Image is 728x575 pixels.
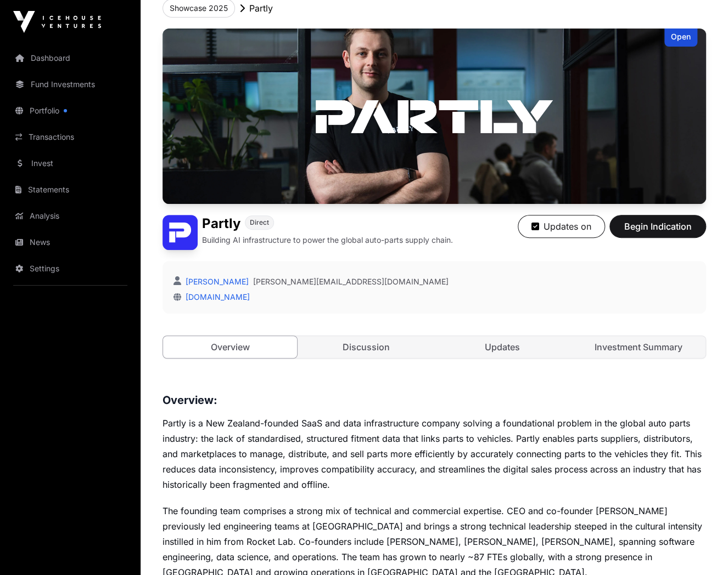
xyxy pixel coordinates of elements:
[9,204,132,228] a: Analysis
[572,336,705,358] a: Investment Summary
[299,336,433,358] a: Discussion
[518,215,605,238] button: Updates on
[9,151,132,175] a: Invest
[163,29,706,204] img: Partly
[163,336,705,358] nav: Tabs
[249,2,273,15] p: Partly
[163,335,298,358] a: Overview
[623,220,692,233] span: Begin Indication
[673,522,728,575] iframe: Chat Widget
[250,218,269,227] span: Direct
[13,11,101,33] img: Icehouse Ventures Logo
[163,391,706,409] h3: Overview:
[253,276,449,287] a: [PERSON_NAME][EMAIL_ADDRESS][DOMAIN_NAME]
[9,178,132,202] a: Statements
[9,230,132,254] a: News
[9,125,132,149] a: Transactions
[181,292,250,301] a: [DOMAIN_NAME]
[9,99,132,123] a: Portfolio
[9,72,132,96] a: Fund Investments
[609,226,706,237] a: Begin Indication
[435,336,569,358] a: Updates
[163,415,706,492] p: Partly is a New Zealand-founded SaaS and data infrastructure company solving a foundational probl...
[163,215,198,250] img: Partly
[183,277,249,286] a: [PERSON_NAME]
[9,257,132,281] a: Settings
[9,46,132,70] a: Dashboard
[202,215,240,232] h1: Partly
[664,29,697,47] div: Open
[202,235,453,246] p: Building AI infrastructure to power the global auto-parts supply chain.
[609,215,706,238] button: Begin Indication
